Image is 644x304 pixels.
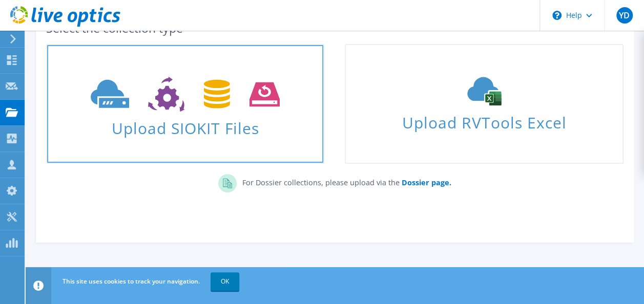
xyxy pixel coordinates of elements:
[46,44,324,164] a: Upload SIOKIT Files
[345,44,623,164] a: Upload RVTools Excel
[399,178,451,187] a: Dossier page.
[616,7,633,24] span: YD
[237,174,451,188] p: For Dossier collections, please upload via the
[552,11,562,20] svg: \n
[401,178,451,187] b: Dossier page.
[346,109,622,131] span: Upload RVTools Excel
[211,272,239,291] a: OK
[63,277,200,286] span: This site uses cookies to track your navigation.
[47,114,323,136] span: Upload SIOKIT Files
